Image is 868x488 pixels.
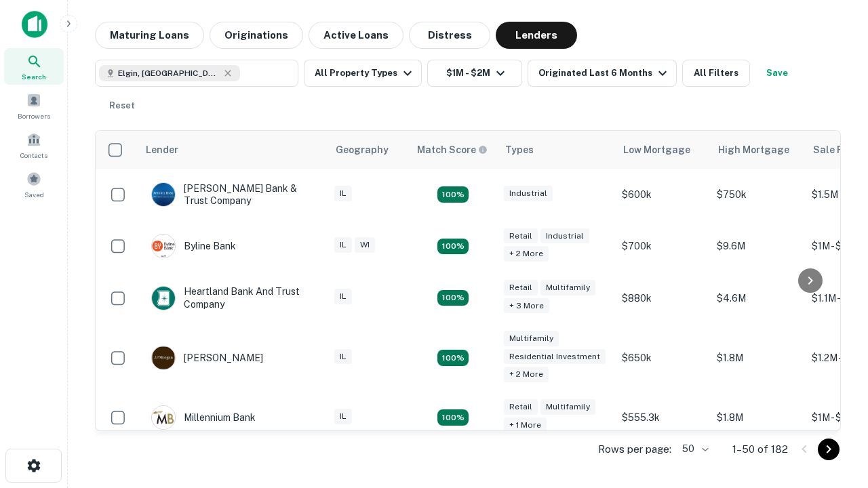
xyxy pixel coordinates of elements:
h6: Match Score [417,142,485,157]
div: Multifamily [504,331,559,346]
div: + 2 more [504,367,549,382]
img: picture [152,346,175,369]
div: High Mortgage [718,142,789,158]
a: Borrowers [4,87,64,124]
div: 50 [677,439,711,459]
th: Types [497,131,615,169]
div: Retail [504,399,538,415]
td: $1.8M [710,324,805,392]
td: $1.8M [710,392,805,443]
div: Retail [504,280,538,296]
div: Retail [504,228,538,244]
th: Geography [328,131,409,169]
button: Originated Last 6 Months [528,60,677,87]
img: capitalize-icon.png [22,11,47,38]
div: IL [334,349,352,365]
td: $700k [615,220,710,272]
div: IL [334,237,352,253]
td: $4.6M [710,272,805,323]
div: Industrial [540,228,589,244]
img: picture [152,235,175,258]
td: $555.3k [615,392,710,443]
iframe: Chat Widget [800,380,868,445]
div: Types [505,142,534,158]
div: Millennium Bank [151,405,256,430]
a: Contacts [4,127,64,163]
div: IL [334,186,352,201]
div: Originated Last 6 Months [538,65,671,81]
div: Lender [146,142,178,158]
div: Residential Investment [504,349,606,365]
th: Low Mortgage [615,131,710,169]
div: + 1 more [504,418,547,433]
button: Save your search to get updates of matches that match your search criteria. [755,60,799,87]
span: Search [22,71,46,82]
img: picture [152,287,175,310]
div: IL [334,409,352,424]
div: [PERSON_NAME] [151,346,263,370]
div: Matching Properties: 16, hasApolloMatch: undefined [437,409,469,426]
img: picture [152,183,175,206]
button: Active Loans [309,22,403,49]
div: Matching Properties: 19, hasApolloMatch: undefined [437,290,469,306]
th: Lender [138,131,328,169]
td: $750k [710,169,805,220]
div: Capitalize uses an advanced AI algorithm to match your search with the best lender. The match sco... [417,142,488,157]
td: $650k [615,324,710,392]
div: Matching Properties: 28, hasApolloMatch: undefined [437,186,469,203]
div: Multifamily [540,399,595,415]
button: Lenders [496,22,577,49]
div: [PERSON_NAME] Bank & Trust Company [151,182,314,207]
img: picture [152,406,175,429]
div: + 3 more [504,298,549,314]
div: WI [355,237,375,253]
button: Distress [409,22,490,49]
p: 1–50 of 182 [732,441,788,457]
td: $9.6M [710,220,805,272]
button: Reset [100,92,144,119]
button: All Property Types [304,60,422,87]
th: Capitalize uses an advanced AI algorithm to match your search with the best lender. The match sco... [409,131,497,169]
div: Multifamily [540,280,595,296]
div: Matching Properties: 26, hasApolloMatch: undefined [437,350,469,366]
div: Geography [336,142,389,158]
button: Originations [210,22,303,49]
div: IL [334,289,352,304]
button: Go to next page [818,439,840,460]
th: High Mortgage [710,131,805,169]
span: Borrowers [18,110,50,121]
div: Low Mortgage [623,142,690,158]
button: Maturing Loans [95,22,204,49]
span: Saved [24,189,44,200]
button: $1M - $2M [427,60,522,87]
button: All Filters [682,60,750,87]
td: $880k [615,272,710,323]
div: Matching Properties: 19, hasApolloMatch: undefined [437,239,469,255]
div: + 2 more [504,246,549,262]
span: Contacts [20,150,47,161]
span: Elgin, [GEOGRAPHIC_DATA], [GEOGRAPHIC_DATA] [118,67,220,79]
p: Rows per page: [598,441,671,457]
div: Byline Bank [151,234,236,258]
div: Heartland Bank And Trust Company [151,285,314,310]
a: Saved [4,166,64,203]
a: Search [4,48,64,85]
td: $600k [615,169,710,220]
div: Industrial [504,186,553,201]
